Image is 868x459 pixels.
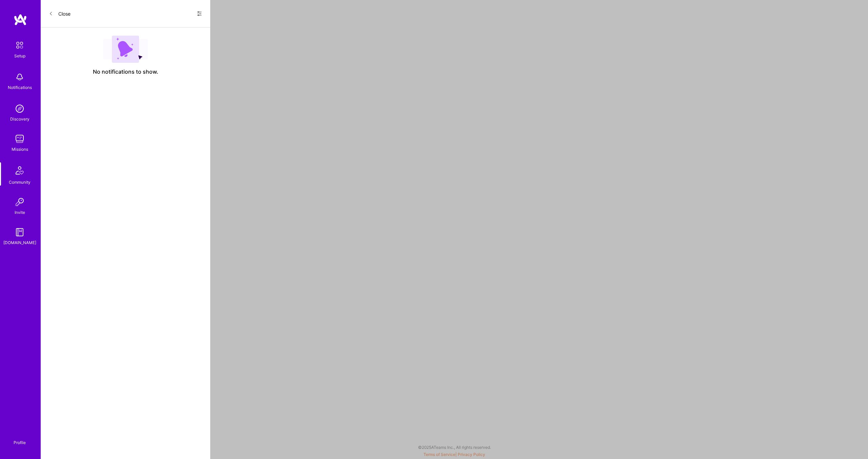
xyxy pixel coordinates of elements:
[9,179,31,186] div: Community
[8,84,32,91] div: Notifications
[13,70,26,84] img: bell
[11,432,28,445] a: Profile
[49,8,71,19] button: Close
[14,14,27,26] img: logo
[12,162,28,179] img: Community
[13,225,26,239] img: guide book
[10,115,29,123] div: Discovery
[103,36,148,63] img: empty
[13,132,26,146] img: teamwork
[14,439,26,445] div: Profile
[13,195,26,209] img: Invite
[14,52,25,59] div: Setup
[3,239,36,246] div: [DOMAIN_NAME]
[12,146,28,153] div: Missions
[13,102,26,115] img: discovery
[93,68,158,75] span: No notifications to show.
[13,38,27,52] img: setup
[15,209,25,216] div: Invite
